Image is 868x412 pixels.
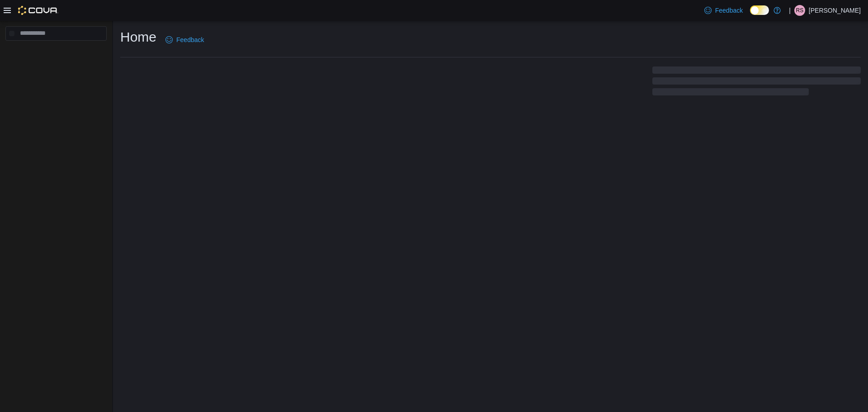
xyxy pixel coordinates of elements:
div: rodri sandoval [794,5,805,16]
p: | [789,5,791,16]
span: Feedback [176,35,204,44]
h1: Home [120,28,156,46]
span: Feedback [715,6,743,15]
p: [PERSON_NAME] [809,5,861,16]
span: rs [796,5,804,16]
a: Feedback [162,31,208,49]
input: Dark Mode [750,5,769,15]
span: Loading [652,68,861,97]
nav: Complex example [5,43,107,64]
img: Cova [18,6,58,15]
a: Feedback [701,1,746,19]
